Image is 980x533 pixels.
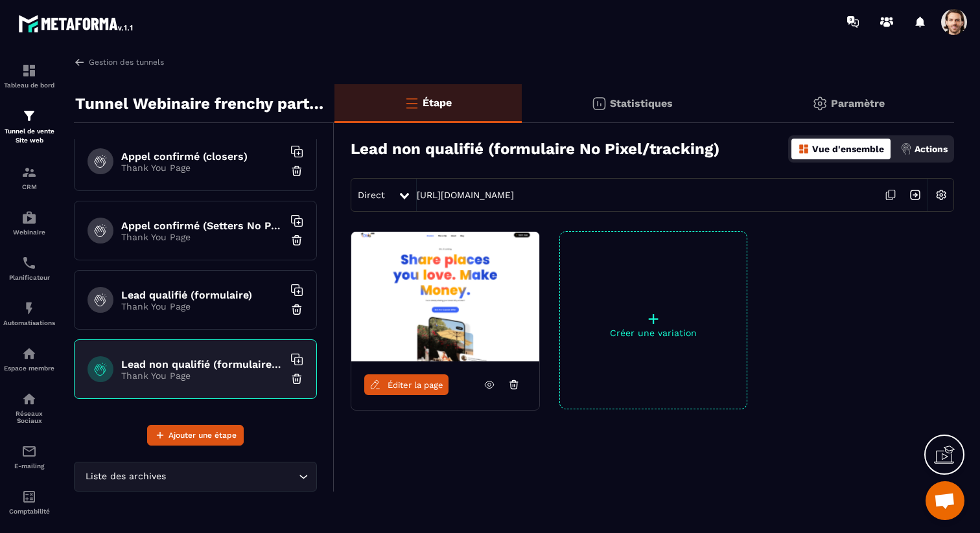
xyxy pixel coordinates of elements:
a: automationsautomationsAutomatisations [3,291,55,336]
p: Automatisations [3,319,55,326]
img: arrow-next.bcc2205e.svg [903,183,927,207]
a: emailemailE-mailing [3,434,55,479]
img: social-network [21,391,37,407]
a: automationsautomationsWebinaire [3,200,55,245]
img: logo [18,12,135,35]
img: image [351,232,539,361]
p: Thank You Page [121,232,283,242]
img: formation [21,63,37,78]
a: Éditer la page [364,374,449,395]
img: formation [21,108,37,124]
img: formation [21,164,37,180]
img: bars-o.4a397970.svg [404,95,419,111]
p: Statistiques [610,97,673,109]
img: automations [21,210,37,225]
p: + [560,310,747,328]
img: setting-w.858f3a88.svg [929,183,953,207]
h6: Lead qualifié (formulaire) [121,289,283,301]
span: Éditer la page [388,380,443,390]
p: Thank You Page [121,163,283,173]
a: formationformationCRM [3,155,55,200]
h6: Appel confirmé (Setters No Pixel/tracking) [121,220,283,232]
a: accountantaccountantComptabilité [3,479,55,525]
p: Tableau de bord [3,82,55,89]
img: automations [21,301,37,316]
p: E-mailing [3,462,55,470]
img: accountant [21,489,37,505]
a: Ouvrir le chat [926,481,964,520]
img: trash [290,234,303,247]
img: actions.d6e523a2.png [900,143,912,155]
p: Thank You Page [121,301,283,312]
img: email [21,444,37,459]
img: stats.20deebd0.svg [591,96,607,111]
p: Créer une variation [560,328,747,338]
img: automations [21,346,37,361]
p: Réseaux Sociaux [3,410,55,424]
img: dashboard-orange.40269519.svg [798,143,810,155]
span: Ajouter une étape [169,429,237,442]
img: setting-gr.5f69749f.svg [812,96,828,111]
p: Planificateur [3,274,55,281]
p: Actions [915,144,948,154]
a: formationformationTunnel de vente Site web [3,98,55,155]
input: Search for option [169,470,296,484]
img: trash [290,372,303,385]
img: scheduler [21,255,37,271]
h3: Lead non qualifié (formulaire No Pixel/tracking) [351,140,719,158]
img: trash [290,303,303,316]
p: Espace membre [3,365,55,372]
span: Liste des archives [82,470,169,484]
img: arrow [74,56,86,68]
p: Étape [423,96,452,109]
p: Vue d'ensemble [812,144,884,154]
button: Ajouter une étape [147,425,244,446]
h6: Lead non qualifié (formulaire No Pixel/tracking) [121,358,283,370]
h6: Appel confirmé (closers) [121,150,283,163]
a: formationformationTableau de bord [3,53,55,98]
a: social-networksocial-networkRéseaux Sociaux [3,381,55,434]
p: CRM [3,183,55,190]
a: automationsautomationsEspace membre [3,336,55,381]
p: Thank You Page [121,370,283,381]
a: [URL][DOMAIN_NAME] [417,190,514,200]
p: Paramètre [831,97,885,109]
span: Direct [358,190,385,200]
p: Webinaire [3,229,55,236]
p: Tunnel Webinaire frenchy partners [75,91,325,117]
a: Gestion des tunnels [74,56,164,68]
img: trash [290,164,303,177]
div: Search for option [74,462,317,492]
p: Comptabilité [3,508,55,515]
a: schedulerschedulerPlanificateur [3,245,55,291]
p: Tunnel de vente Site web [3,127,55,145]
